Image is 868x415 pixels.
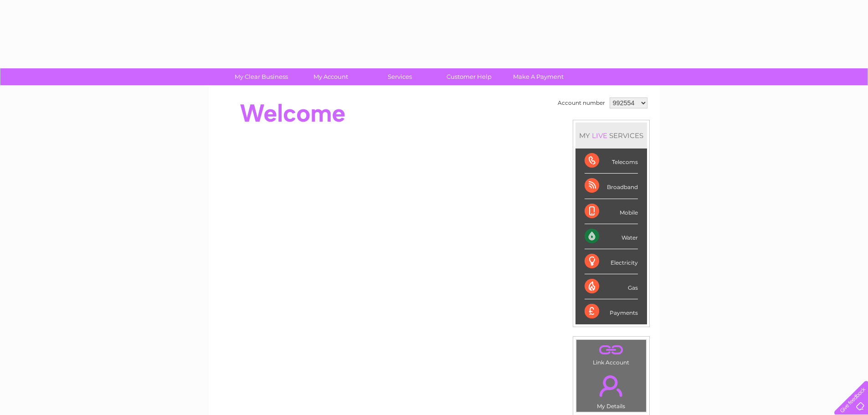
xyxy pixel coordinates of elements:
[501,68,576,85] a: Make A Payment
[362,68,437,85] a: Services
[585,149,638,174] div: Telecoms
[585,199,638,224] div: Mobile
[579,342,644,358] a: .
[575,123,647,149] div: MY SERVICES
[579,370,644,402] a: .
[585,224,638,249] div: Water
[590,131,609,140] div: LIVE
[555,95,607,111] td: Account number
[585,274,638,299] div: Gas
[576,368,647,412] td: My Details
[585,299,638,324] div: Payments
[576,339,647,368] td: Link Account
[431,68,507,85] a: Customer Help
[293,68,368,85] a: My Account
[224,68,299,85] a: My Clear Business
[585,174,638,199] div: Broadband
[585,249,638,274] div: Electricity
